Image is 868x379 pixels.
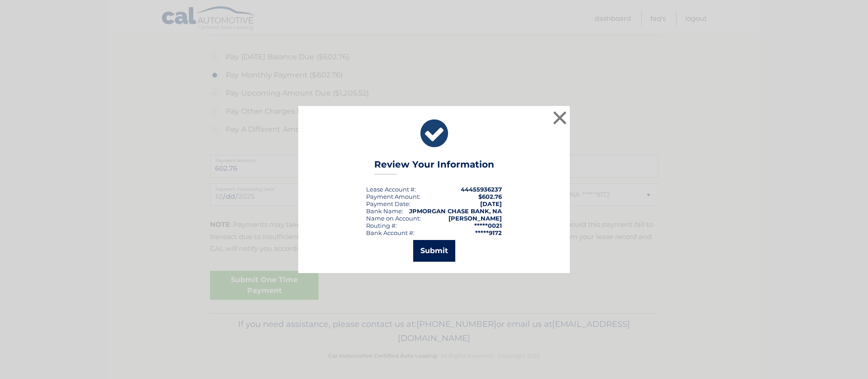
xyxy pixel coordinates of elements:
div: Lease Account #: [366,186,416,193]
span: [DATE] [480,200,502,207]
strong: [PERSON_NAME] [448,215,502,222]
strong: JPMORGAN CHASE BANK, NA [409,207,502,215]
div: Bank Account #: [366,229,415,236]
h3: Review Your Information [374,159,494,175]
div: : [366,200,410,207]
div: Payment Amount: [366,193,420,200]
span: Payment Date [366,200,409,207]
strong: 44455936237 [461,186,502,193]
div: Bank Name: [366,207,403,215]
span: $602.76 [478,193,502,200]
button: Submit [413,240,455,262]
div: Routing #: [366,222,397,229]
div: Name on Account: [366,215,421,222]
button: × [551,109,569,127]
